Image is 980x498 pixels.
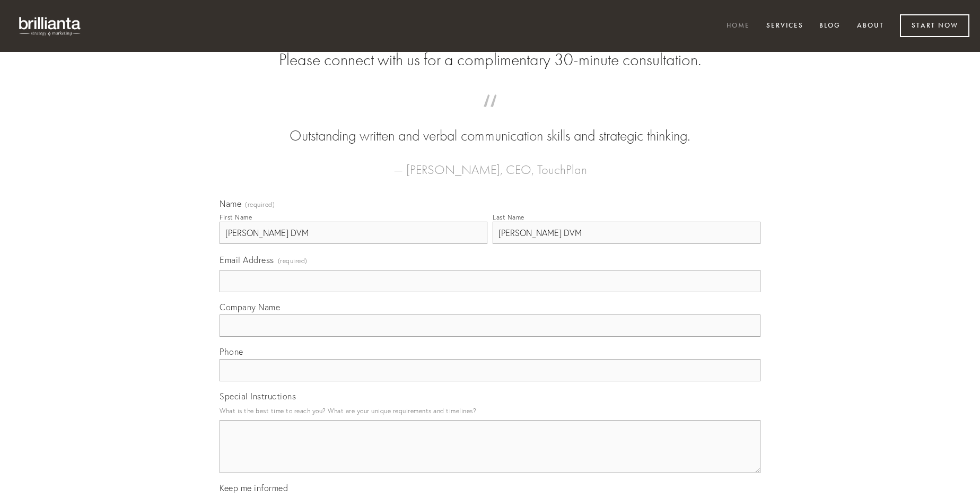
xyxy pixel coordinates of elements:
[900,14,969,37] a: Start Now
[720,18,757,35] a: Home
[220,255,274,265] span: Email Address
[759,18,810,35] a: Services
[237,105,743,146] blockquote: Outstanding written and verbal communication skills and strategic thinking.
[278,254,308,268] span: (required)
[11,11,90,41] img: brillianta - research, strategy, marketing
[220,346,243,357] span: Phone
[220,213,252,221] div: First Name
[237,105,743,126] span: “
[220,391,296,401] span: Special Instructions
[493,213,524,221] div: Last Name
[220,50,760,70] h2: Please connect with us for a complimentary 30-minute consultation.
[220,404,760,418] p: What is the best time to reach you? What are your unique requirements and timelines?
[220,198,241,209] span: Name
[220,483,288,493] span: Keep me informed
[812,18,847,35] a: Blog
[245,202,275,208] span: (required)
[237,146,743,180] figcaption: — [PERSON_NAME], CEO, TouchPlan
[220,302,280,312] span: Company Name
[850,18,891,35] a: About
